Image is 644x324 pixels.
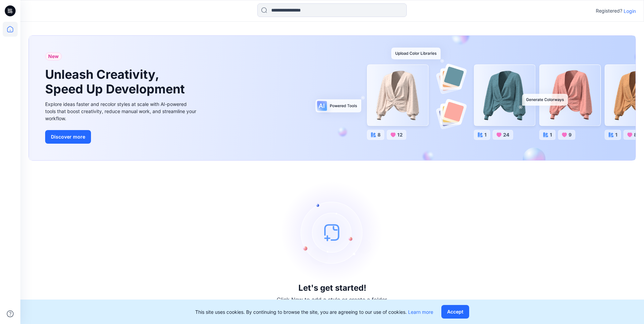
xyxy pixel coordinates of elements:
a: Discover more [45,130,198,144]
h3: Let's get started! [298,283,366,293]
p: Registered? [596,7,622,15]
h1: Unleash Creativity, Speed Up Development [45,67,188,96]
img: empty-state-image.svg [281,181,383,283]
button: Discover more [45,130,91,144]
p: Login [624,7,636,15]
button: Accept [441,305,469,319]
p: This site uses cookies. By continuing to browse the site, you are agreeing to our use of cookies. [195,308,433,316]
span: New [48,52,59,60]
div: Explore ideas faster and recolor styles at scale with AI-powered tools that boost creativity, red... [45,101,198,122]
a: Learn more [408,309,433,315]
p: Click New to add a style or create a folder. [277,295,388,304]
